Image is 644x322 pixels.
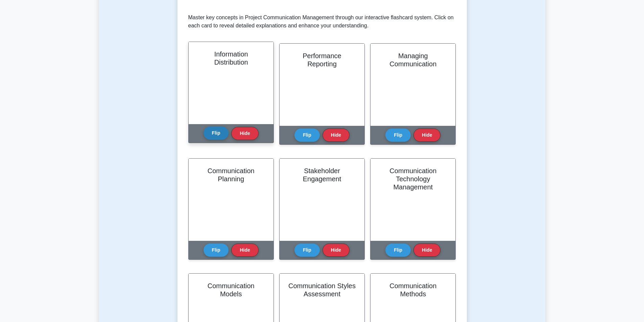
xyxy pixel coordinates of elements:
[288,52,356,68] h2: Performance Reporting
[288,167,356,183] h2: Stakeholder Engagement
[379,167,447,191] h2: Communication Technology Management
[197,167,265,183] h2: Communication Planning
[197,50,265,66] h2: Information Distribution
[231,244,258,257] button: Hide
[204,127,229,140] button: Flip
[323,244,350,257] button: Hide
[413,129,440,142] button: Hide
[379,282,447,298] h2: Communication Methods
[188,14,456,30] p: Master key concepts in Project Communication Management through our interactive flashcard system....
[413,244,440,257] button: Hide
[204,244,229,257] button: Flip
[385,129,411,142] button: Flip
[385,244,411,257] button: Flip
[197,282,265,298] h2: Communication Models
[323,129,350,142] button: Hide
[379,52,447,68] h2: Managing Communication
[294,244,320,257] button: Flip
[231,127,258,140] button: Hide
[294,129,320,142] button: Flip
[288,282,356,298] h2: Communication Styles Assessment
